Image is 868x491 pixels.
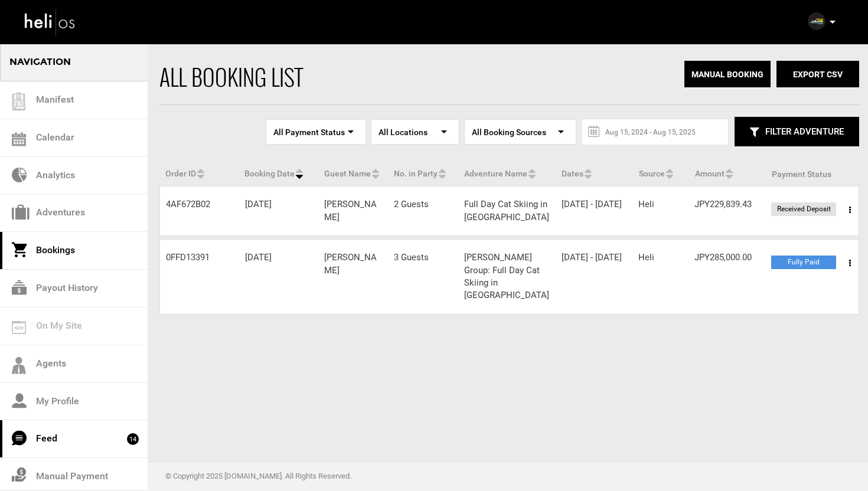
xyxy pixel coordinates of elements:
[464,119,576,145] span: Select box activate
[12,357,26,374] img: agents-icon.svg
[318,251,388,277] div: [PERSON_NAME]
[388,251,458,264] div: 3 Guests
[632,198,688,211] div: Heli
[766,168,857,180] div: Payment Status
[159,164,239,179] div: Order ID
[808,12,825,30] img: b42dc30c5a3f3bbb55c67b877aded823.png
[633,164,689,179] div: Source
[273,126,358,138] span: All Payment Status
[239,251,318,264] div: [DATE]
[689,164,766,179] div: Amount
[239,198,318,211] div: [DATE]
[24,6,77,38] img: heli-logo
[771,256,836,269] div: Fully Paid
[388,198,458,211] div: 2 Guests
[593,119,716,145] input: Aug 15, 2024 - Aug 15, 2025
[160,251,239,264] div: 0FFD13391
[771,202,836,216] div: Received Deposit
[12,321,26,334] img: on_my_site.svg
[318,198,388,224] div: [PERSON_NAME]
[239,164,318,179] div: Booking Date
[684,61,771,87] button: Manual Booking
[556,164,632,179] div: Dates
[159,61,650,93] div: All booking list
[371,119,459,145] span: Select box activate
[556,251,632,264] div: [DATE] - [DATE]
[556,198,632,211] div: [DATE] - [DATE]
[127,433,139,445] span: 14
[378,126,452,138] span: All locations
[735,117,859,146] button: Filter Adventure
[776,61,859,87] button: Export CSV
[318,164,389,179] div: Guest Name
[458,164,556,179] div: Adventure Name
[632,251,688,264] div: Heli
[688,198,765,211] div: JPY229,839.43
[10,93,28,110] img: guest-list.svg
[688,251,765,264] div: JPY285,000.00
[160,198,239,211] div: 4AF672B02
[12,132,26,146] img: calendar.svg
[266,119,366,145] span: Select box activate
[458,251,556,302] div: [PERSON_NAME] Group: Full Day Cat Skiing in [GEOGRAPHIC_DATA]
[472,126,569,138] span: All Booking Sources
[458,198,556,224] div: Full Day Cat Skiing in [GEOGRAPHIC_DATA]
[388,164,458,179] div: No. in Party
